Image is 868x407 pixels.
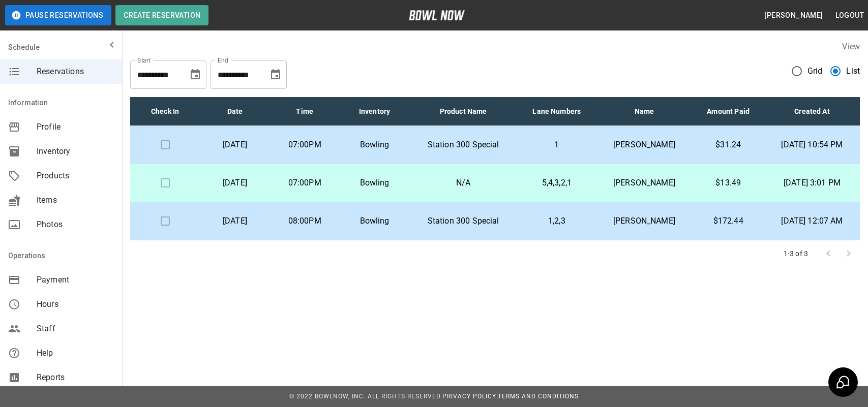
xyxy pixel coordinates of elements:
[417,177,509,189] p: N/A
[37,323,114,335] span: Staff
[525,139,588,151] p: 1
[784,248,808,259] p: 1-3 of 3
[208,177,261,189] p: [DATE]
[208,215,261,227] p: [DATE]
[517,97,596,126] th: Lane Numbers
[5,5,111,25] button: Pause Reservations
[115,5,208,25] button: Create Reservation
[409,97,517,126] th: Product Name
[37,145,114,158] span: Inventory
[605,215,684,227] p: [PERSON_NAME]
[265,65,286,85] button: Choose date, selected date is Oct 26, 2025
[846,65,860,77] span: List
[772,177,852,189] p: [DATE] 3:01 PM
[208,139,261,151] p: [DATE]
[760,6,827,25] button: [PERSON_NAME]
[289,393,442,400] span: © 2022 BowlNow, Inc. All Rights Reserved.
[37,218,114,231] span: Photos
[37,66,114,78] span: Reservations
[37,347,114,359] span: Help
[130,97,200,126] th: Check In
[831,6,868,25] button: Logout
[605,139,684,151] p: [PERSON_NAME]
[772,215,852,227] p: [DATE] 12:07 AM
[605,177,684,189] p: [PERSON_NAME]
[498,393,579,400] a: Terms and Conditions
[409,10,465,20] img: logo
[37,121,114,133] span: Profile
[185,65,205,85] button: Choose date, selected date is Sep 26, 2025
[525,215,588,227] p: 1,2,3
[278,177,332,189] p: 07:00PM
[278,215,332,227] p: 08:00PM
[842,42,860,51] label: View
[442,393,496,400] a: Privacy Policy
[348,139,401,151] p: Bowling
[692,97,764,126] th: Amount Paid
[348,177,401,189] p: Bowling
[596,97,693,126] th: Name
[525,177,588,189] p: 5,4,3,2,1
[340,97,409,126] th: Inventory
[37,371,114,384] span: Reports
[270,97,340,126] th: Time
[37,298,114,310] span: Hours
[348,215,401,227] p: Bowling
[700,139,756,151] p: $31.24
[772,139,852,151] p: [DATE] 10:54 PM
[700,215,756,227] p: $172.44
[700,177,756,189] p: $13.49
[417,139,509,151] p: Station 300 Special
[417,215,509,227] p: Station 300 Special
[37,170,114,182] span: Products
[764,97,860,126] th: Created At
[278,139,332,151] p: 07:00PM
[807,65,823,77] span: Grid
[37,194,114,206] span: Items
[200,97,270,126] th: Date
[37,274,114,286] span: Payment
